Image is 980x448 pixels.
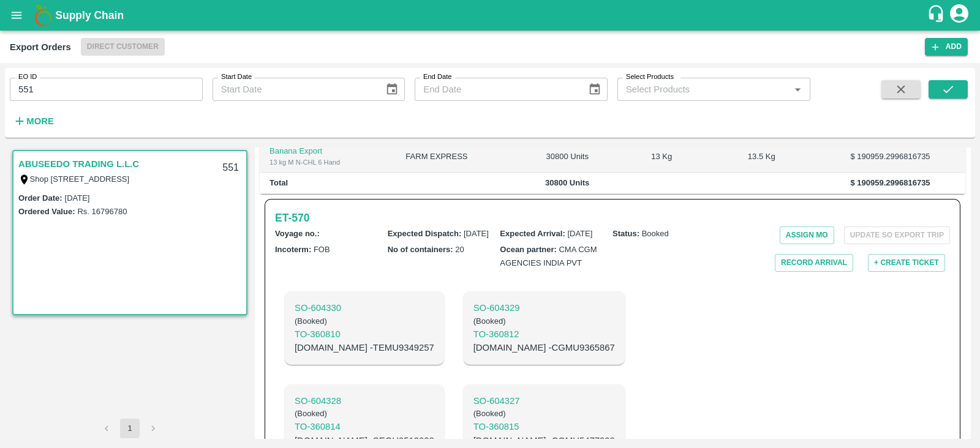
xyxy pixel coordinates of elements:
[31,3,55,28] img: logo
[396,142,519,173] td: FARM EXPRESS
[473,408,615,420] h6: ( Booked )
[295,420,434,433] p: TO- 360814
[295,434,434,447] p: [DOMAIN_NAME] - SEGU9512028
[612,229,639,238] b: Status :
[500,229,565,238] b: Expected Arrival :
[473,420,615,433] a: TO-360815
[120,419,140,438] button: page 1
[295,327,434,341] a: TO-360810
[213,78,375,101] input: Start Date
[269,178,288,187] b: Total
[18,156,139,172] a: ABUSEEDO TRADING L.L.C
[295,408,434,420] h6: ( Booked )
[10,78,203,101] input: Enter EO ID
[295,315,434,327] h6: ( Booked )
[455,245,464,254] span: 20
[473,301,615,315] a: SO-604329
[10,39,71,55] div: Export Orders
[775,254,853,272] button: Record Arrival
[18,72,37,82] label: EO ID
[275,229,320,238] b: Voyage no. :
[473,434,615,447] p: [DOMAIN_NAME] - CGMU5477998
[18,193,62,203] label: Order Date :
[269,146,386,157] p: Banana Export
[815,142,965,173] td: $ 190959.2996816735
[415,78,578,101] input: End Date
[519,142,615,173] td: 30800 Units
[567,229,592,238] span: [DATE]
[295,341,434,354] p: [DOMAIN_NAME] - TEMU9349257
[95,419,165,438] nav: pagination navigation
[948,2,970,28] div: account of current user
[473,327,615,341] p: TO- 360812
[616,142,708,173] td: 13 Kg
[26,116,54,126] strong: More
[65,193,90,203] label: [DATE]
[464,229,489,238] span: [DATE]
[473,327,615,341] a: TO-360812
[30,174,130,184] label: Shop [STREET_ADDRESS]
[295,394,434,408] a: SO-604328
[473,394,615,408] a: SO-604327
[215,154,246,182] div: 551
[925,38,968,56] button: Add
[473,420,615,433] p: TO- 360815
[2,1,31,29] button: open drawer
[850,178,930,187] b: $ 190959.2996816735
[927,4,948,26] div: customer-support
[295,301,434,315] a: SO-604330
[473,301,615,315] p: SO- 604329
[642,229,669,238] span: Booked
[380,78,404,101] button: Choose date
[221,72,252,82] label: Start Date
[10,111,57,132] button: More
[388,245,453,254] b: No of containers :
[583,78,606,101] button: Choose date
[780,226,834,244] button: Assign MO
[295,420,434,433] a: TO-360814
[55,7,927,24] a: Supply Chain
[295,394,434,408] p: SO- 604328
[77,207,127,216] label: Rs. 16796780
[295,301,434,315] p: SO- 604330
[275,245,311,254] b: Incoterm :
[423,72,451,82] label: End Date
[473,341,615,354] p: [DOMAIN_NAME] - CGMU9365867
[545,178,589,187] b: 30800 Units
[790,81,805,97] button: Open
[388,229,462,238] b: Expected Dispatch :
[55,9,124,21] b: Supply Chain
[275,209,309,226] a: ET-570
[707,142,815,173] td: 13.5 Kg
[269,157,386,168] div: 13 kg M N-CHL 6 Hand
[18,207,75,216] label: Ordered Value:
[295,327,434,341] p: TO- 360810
[314,245,330,254] span: FOB
[868,254,945,272] button: + Create Ticket
[473,394,615,408] p: SO- 604327
[500,245,557,254] b: Ocean partner :
[626,72,674,82] label: Select Products
[473,315,615,327] h6: ( Booked )
[275,209,309,226] h6: ET- 570
[621,81,786,97] input: Select Products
